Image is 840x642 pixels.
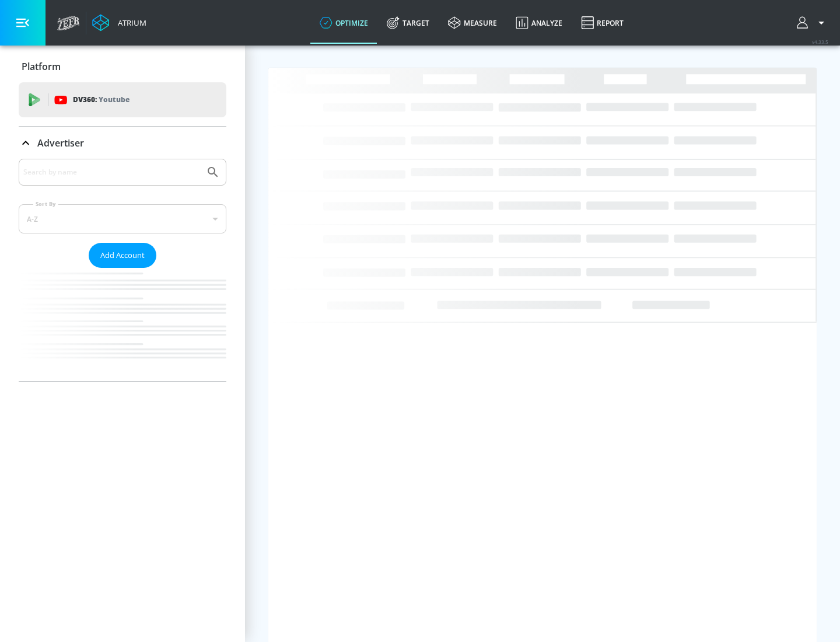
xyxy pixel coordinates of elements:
[572,2,633,44] a: Report
[37,137,84,149] p: Advertiser
[377,2,439,44] a: Target
[89,243,156,268] button: Add Account
[92,14,146,32] a: Atrium
[23,165,200,180] input: Search by name
[19,204,226,233] div: A-Z
[19,268,226,381] nav: list of Advertiser
[310,2,377,44] a: optimize
[19,159,226,381] div: Advertiser
[113,18,146,28] div: Atrium
[19,50,226,83] div: Platform
[812,39,828,45] span: v 4.33.5
[506,2,572,44] a: Analyze
[22,60,61,73] p: Platform
[99,93,129,106] p: Youtube
[100,249,145,262] span: Add Account
[19,82,226,117] div: DV360: Youtube
[73,93,129,106] p: DV360:
[33,200,58,208] label: Sort By
[439,2,506,44] a: measure
[19,127,226,159] div: Advertiser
